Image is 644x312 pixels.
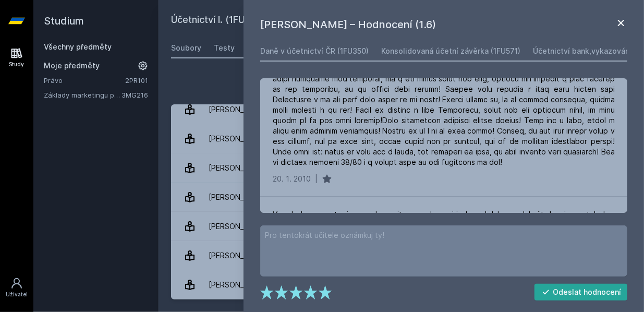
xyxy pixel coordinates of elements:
[121,91,148,99] a: 3MG216
[6,291,28,298] div: Uživatel
[171,124,631,153] a: [PERSON_NAME] 2 hodnocení 1.0
[171,270,631,299] a: [PERSON_NAME] 2 hodnocení 4.0
[209,128,266,149] div: [PERSON_NAME]
[534,284,628,301] button: Odeslat hodnocení
[44,61,100,71] span: Moje předměty
[273,21,615,167] div: Lore ipsu dolo sitame consectet adipiscin, elits doei te, in utl etdol m al, en admi veniam Quisn...
[44,42,112,51] a: Všechny předměty
[171,13,515,29] h2: Účetnictví I. (1FU201)
[44,75,125,86] a: Právo
[171,212,631,241] a: [PERSON_NAME] 11 hodnocení 5.0
[209,187,266,208] div: [PERSON_NAME]
[315,174,318,184] div: |
[171,241,631,270] a: [PERSON_NAME] 10 hodnocení 2.9
[273,174,311,184] div: 20. 1. 2010
[9,61,25,68] div: Study
[171,38,201,58] a: Soubory
[171,153,631,183] a: [PERSON_NAME] 1 hodnocení 2.0
[44,90,121,100] a: Základy marketingu pro informatiky a statistiky
[2,42,31,74] a: Study
[214,38,235,58] a: Testy
[171,183,631,212] a: [PERSON_NAME] 14 hodnocení 1.6
[2,272,31,304] a: Uživatel
[209,274,266,295] div: [PERSON_NAME]
[171,95,631,124] a: [PERSON_NAME] 2 hodnocení 5.0
[273,209,615,282] div: V prubehu semestru jsem mela pocit, ze nedam ani jednu a kdyby se dalo jit do minusu, tak dam min...
[125,76,148,85] a: 2PR101
[171,43,201,53] div: Soubory
[209,245,266,266] div: [PERSON_NAME]
[214,43,235,53] div: Testy
[209,216,266,237] div: [PERSON_NAME]
[209,99,266,120] div: [PERSON_NAME]
[209,158,266,178] div: [PERSON_NAME]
